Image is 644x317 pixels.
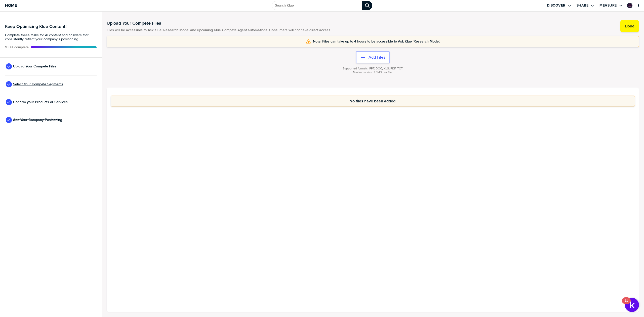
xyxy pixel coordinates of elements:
label: Share [577,3,589,8]
span: Files will be accessible to Ask Klue 'Research Mode' and upcoming Klue Compete Agent automations.... [107,28,331,32]
span: Select Your Compete Segments [13,82,63,86]
input: Search Klue [272,1,362,10]
span: Add Your Company Positioning [13,118,62,122]
h1: Upload Your Compete Files [107,20,331,26]
span: Supported formats: PPT, DOC, XLS, PDF, TXT. [343,67,403,70]
div: Zev Lewis [627,3,632,8]
label: Measure [599,3,617,8]
button: Open Resource Center, 11 new notifications [625,298,639,312]
button: Add Files [356,51,390,63]
label: Discover [547,3,566,8]
a: Edit Profile [626,2,633,9]
span: Home [5,3,17,8]
img: 612cbdb218b380018c57403f2421afc7-sml.png [627,3,632,8]
span: Complete these tasks for AI content and answers that consistently reflect your company’s position... [5,33,97,41]
div: 11 [624,301,628,307]
span: Note: Files can take up to 4 hours to be accessible to Ask Klue 'Research Mode'. [313,39,440,44]
label: Done [625,24,634,29]
span: Upload Your Compete Files [13,64,56,68]
span: Active [5,45,29,49]
label: Add Files [369,55,385,60]
button: Done [620,20,639,32]
span: Maximum size: 25MB per file. [353,70,393,74]
h3: Keep Optimizing Klue Content! [5,24,97,29]
span: Confirm your Products or Services [13,100,68,104]
div: Search Klue [362,1,372,10]
span: No files have been added. [349,99,396,103]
